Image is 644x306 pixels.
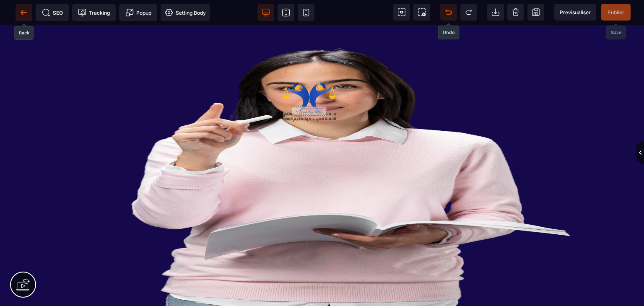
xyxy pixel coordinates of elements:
span: Screenshot [413,4,430,21]
span: SEO [42,8,63,17]
span: Popup [125,8,151,17]
span: Previsualiser [560,9,591,16]
span: Preview [554,4,596,21]
span: Tracking [78,8,110,17]
span: Setting Body [165,8,206,17]
span: View components [393,4,410,21]
span: Publier [608,9,624,16]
